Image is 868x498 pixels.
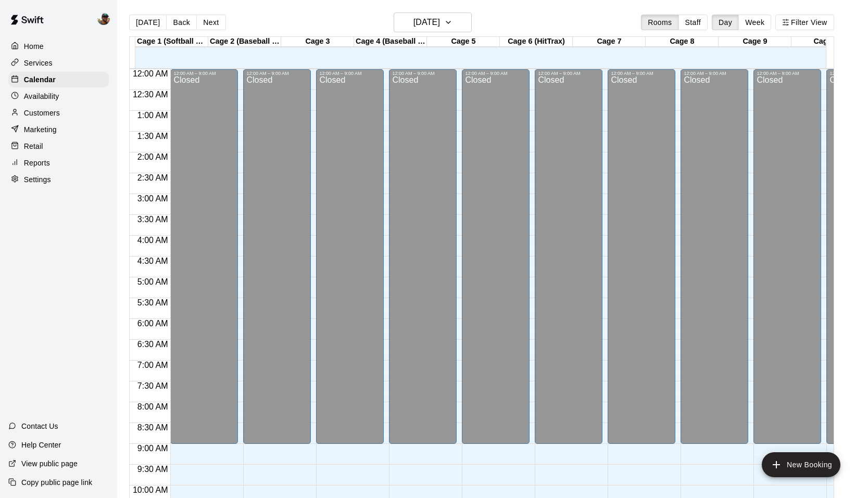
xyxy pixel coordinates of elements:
span: 5:30 AM [135,298,171,307]
div: Closed [173,76,235,448]
span: 3:30 AM [135,215,171,224]
a: Availability [8,88,109,104]
a: Customers [8,105,109,121]
div: 12:00 AM – 9:00 AM [465,71,526,76]
p: Reports [24,158,50,168]
span: 7:00 AM [135,361,171,369]
span: 6:30 AM [135,340,171,349]
div: 12:00 AM – 9:00 AM: Closed [753,69,821,444]
div: 12:00 AM – 9:00 AM: Closed [170,69,238,444]
p: View public page [21,458,78,469]
button: Filter View [775,15,834,30]
p: Calendar [24,74,56,85]
span: 6:00 AM [135,319,171,328]
span: 9:30 AM [135,465,171,474]
a: Settings [8,172,109,187]
div: Closed [392,76,454,448]
button: [DATE] [394,12,472,32]
div: Cage 2 (Baseball Pitching Machine) [208,37,281,47]
span: 12:30 AM [130,90,171,99]
a: Calendar [8,72,109,87]
div: 12:00 AM – 9:00 AM: Closed [462,69,530,444]
div: 12:00 AM – 9:00 AM: Closed [535,69,602,444]
button: [DATE] [129,15,167,30]
a: Marketing [8,122,109,137]
div: 12:00 AM – 9:00 AM [392,71,454,76]
span: 2:00 AM [135,152,171,161]
div: 12:00 AM – 9:00 AM [757,71,818,76]
button: Day [712,15,739,30]
span: 4:00 AM [135,236,171,245]
span: 8:00 AM [135,402,171,411]
a: Retail [8,138,109,154]
div: 12:00 AM – 9:00 AM: Closed [681,69,748,444]
p: Help Center [21,440,61,450]
span: 12:00 AM [130,69,171,78]
span: 1:30 AM [135,132,171,141]
div: Cage 8 [646,37,719,47]
div: 12:00 AM – 9:00 AM [173,71,235,76]
span: 10:00 AM [130,486,171,494]
a: Services [8,55,109,71]
div: Cage 10 [791,37,864,47]
span: 3:00 AM [135,194,171,203]
div: Closed [538,76,599,448]
div: 12:00 AM – 9:00 AM: Closed [243,69,311,444]
div: Cage 9 [719,37,791,47]
span: 1:00 AM [135,111,171,120]
div: Cage 7 [573,37,646,47]
div: Closed [611,76,672,448]
a: Reports [8,155,109,171]
div: 12:00 AM – 9:00 AM [684,71,745,76]
p: Copy public page link [21,477,92,488]
div: 12:00 AM – 9:00 AM: Closed [389,69,457,444]
div: Cage 6 (HitTrax) [500,37,573,47]
span: 7:30 AM [135,381,171,390]
span: 4:30 AM [135,257,171,265]
p: Services [24,58,53,68]
button: Week [738,15,771,30]
div: Ben Boykin [95,8,117,29]
button: add [762,452,840,477]
div: Cage 1 (Softball Pitching Machine) [135,37,208,47]
div: 12:00 AM – 9:00 AM [246,71,308,76]
span: 8:30 AM [135,423,171,432]
p: Availability [24,91,59,101]
div: Cage 3 [281,37,354,47]
div: 12:00 AM – 9:00 AM [611,71,672,76]
div: Closed [684,76,745,448]
div: Closed [757,76,818,448]
div: Cage 5 [427,37,500,47]
button: Staff [678,15,708,30]
p: Settings [24,174,51,185]
p: Customers [24,108,60,118]
p: Home [24,41,44,52]
div: Closed [246,76,308,448]
span: 5:00 AM [135,277,171,286]
h6: [DATE] [413,15,440,30]
p: Retail [24,141,43,151]
div: 12:00 AM – 9:00 AM: Closed [608,69,675,444]
a: Home [8,39,109,54]
div: 12:00 AM – 9:00 AM [538,71,599,76]
div: Closed [465,76,526,448]
button: Back [166,15,197,30]
span: 2:30 AM [135,173,171,182]
div: Cage 4 (Baseball Pitching Machine) [354,37,427,47]
button: Next [196,15,225,30]
div: Closed [319,76,381,448]
p: Contact Us [21,421,58,431]
div: 12:00 AM – 9:00 AM [319,71,381,76]
img: Ben Boykin [97,12,110,25]
button: Rooms [641,15,678,30]
span: 9:00 AM [135,444,171,453]
p: Marketing [24,124,57,135]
